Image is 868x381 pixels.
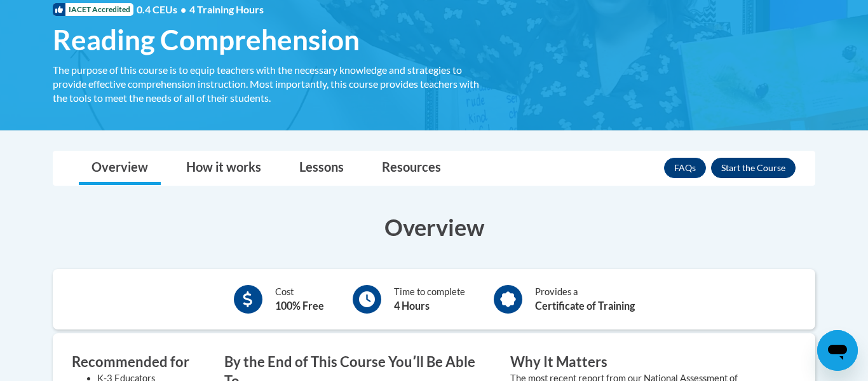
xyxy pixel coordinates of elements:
a: Lessons [287,151,356,185]
b: 4 Hours [394,300,430,312]
h3: Overview [53,211,815,243]
span: • [180,3,186,15]
b: 100% Free [275,300,324,312]
b: Certificate of Training [535,300,635,312]
div: The purpose of this course is to equip teachers with the necessary knowledge and strategies to pr... [53,63,491,105]
div: Time to complete [394,285,465,314]
div: Cost [275,285,324,314]
div: Provides a [535,285,635,314]
a: Resources [369,151,454,185]
button: Enroll [711,158,796,178]
a: How it works [173,151,274,185]
h3: Recommended for [72,352,205,372]
a: FAQs [664,158,706,178]
span: 4 Training Hours [189,3,264,15]
iframe: Button to launch messaging window [817,330,858,371]
a: Overview [79,151,161,185]
h3: Why It Matters [510,352,777,372]
span: IACET Accredited [53,3,133,16]
span: 0.4 CEUs [137,3,264,17]
span: Reading Comprehension [53,23,360,57]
